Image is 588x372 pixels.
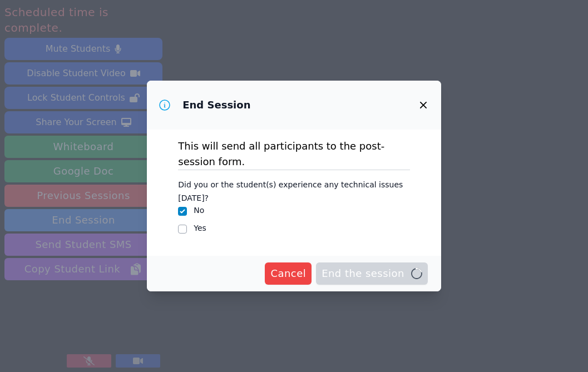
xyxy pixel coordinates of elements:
label: No [194,206,204,215]
span: End the session [322,266,422,281]
span: Cancel [270,266,306,281]
button: Cancel [265,262,312,285]
button: End the session [316,262,428,285]
h3: End Session [182,98,250,112]
legend: Did you or the student(s) experience any technical issues [DATE]? [178,175,410,205]
label: Yes [194,224,206,232]
p: This will send all participants to the post-session form. [178,138,410,170]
